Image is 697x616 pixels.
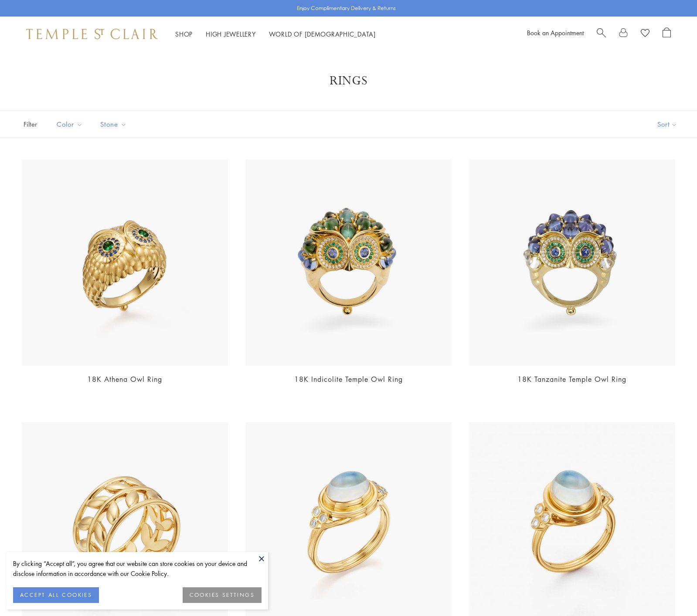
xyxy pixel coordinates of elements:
[269,30,376,38] a: World of [DEMOGRAPHIC_DATA]World of [DEMOGRAPHIC_DATA]
[175,30,193,38] a: ShopShop
[96,119,133,130] span: Stone
[94,114,133,134] button: Stone
[245,160,452,366] img: 18K Indicolite Temple Owl Ring
[517,374,626,384] a: 18K Tanzanite Temple Owl Ring
[653,575,688,607] iframe: Gorgias live chat messenger
[663,27,671,40] a: Open Shopping Bag
[26,29,158,39] img: Temple St. Clair
[294,374,403,384] a: 18K Indicolite Temple Owl Ring
[35,73,662,89] h1: Rings
[469,160,675,366] img: 18K Tanzanite Temple Owl Ring
[527,28,584,37] a: Book an Appointment
[638,111,697,138] button: Show sort by
[13,587,99,603] button: ACCEPT ALL COOKIES
[13,559,262,579] div: By clicking “Accept all”, you agree that our website can store cookies on your device and disclos...
[87,374,162,384] a: 18K Athena Owl Ring
[175,29,376,40] nav: Main navigation
[50,114,89,134] button: Color
[22,160,228,366] img: R36865-OWLTGBS
[52,119,89,130] span: Color
[597,27,606,40] a: Search
[297,4,396,13] p: Enjoy Complimentary Delivery & Returns
[206,30,256,38] a: High JewelleryHigh Jewellery
[641,27,649,40] a: View Wishlist
[183,587,262,603] button: COOKIES SETTINGS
